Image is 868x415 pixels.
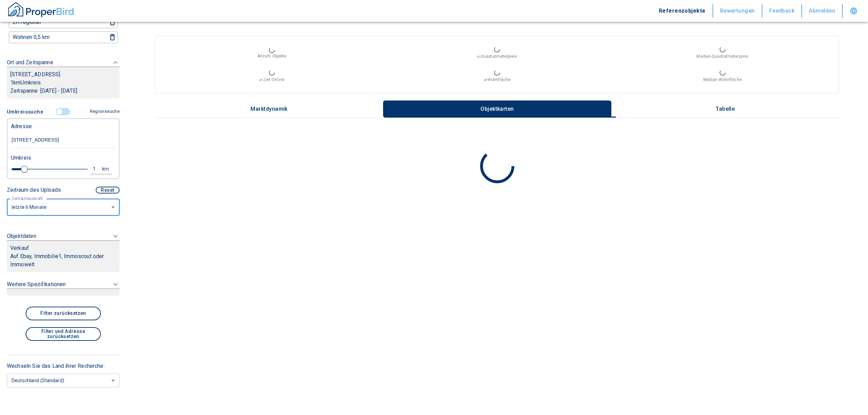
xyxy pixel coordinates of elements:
button: Referenzobjekte [652,4,713,18]
button: Filter zurücksetzen [26,307,101,320]
p: ⌀-Quadratmeterpreis [477,53,517,59]
button: Feedback [762,4,802,18]
p: ⌀-Zeit Online [259,77,284,83]
p: Objektdaten [7,232,36,240]
p: Ort und Zeitspanne [7,58,53,67]
p: Adresse [11,122,32,131]
p: Anzahl Objekte [257,53,287,59]
button: Abmelden [802,4,843,18]
button: 1km [90,164,112,174]
p: Objektkarten [480,106,514,112]
p: [STREET_ADDRESS] [10,70,116,79]
div: km [104,165,110,173]
p: Wohnen 0,5 km [13,35,50,40]
div: wrapped label tabs example [155,101,839,118]
button: Filter und Adresse zurücksetzen [26,327,101,341]
button: ProperBird Logo and Home Button [7,1,75,21]
p: Zeitraum des Uploads [7,186,61,194]
button: Reset [96,187,120,193]
div: Weitere Spezifikationen [7,276,120,300]
p: Weitere Spezifikationen [7,280,66,289]
button: Regionssuche [87,106,120,118]
button: Umkreissuche [7,105,46,118]
button: Bewertungen [713,4,762,18]
div: Deutschland (Standard) [7,371,120,389]
div: 1 [92,165,104,173]
p: Median-Wohnfläche [703,77,742,83]
p: Median-Quadratmeterpreis [696,53,748,59]
p: Wechseln Sie das Land ihrer Recherche: [7,362,120,370]
p: Verkauf [10,244,29,252]
img: ProperBird Logo and Home Button [7,1,75,18]
div: letzte 6 Monate [7,198,120,216]
button: EH regional [10,17,99,27]
p: ⌀-Wohnfläche [484,77,511,83]
input: Adresse ändern [11,132,116,148]
p: 1 km Umkreis [10,79,116,87]
p: Umkreis [11,154,31,162]
div: Ort und Zeitspanne[STREET_ADDRESS]1kmUmkreisZeitspanne: [DATE] - [DATE] [7,52,120,105]
p: Zeitspanne: [DATE] - [DATE] [10,87,116,95]
p: EH regional [13,19,41,25]
div: ObjektdatenVerkaufAuf Ebay, Immobilie1, Immoscout oder Immowelt [7,228,120,276]
p: Tabelle [708,106,742,112]
p: Auf Ebay, Immobilie1, Immoscout oder Immowelt [10,252,116,269]
p: Marktdynamik [250,106,288,112]
button: Wohnen 0,5 km [10,32,99,42]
